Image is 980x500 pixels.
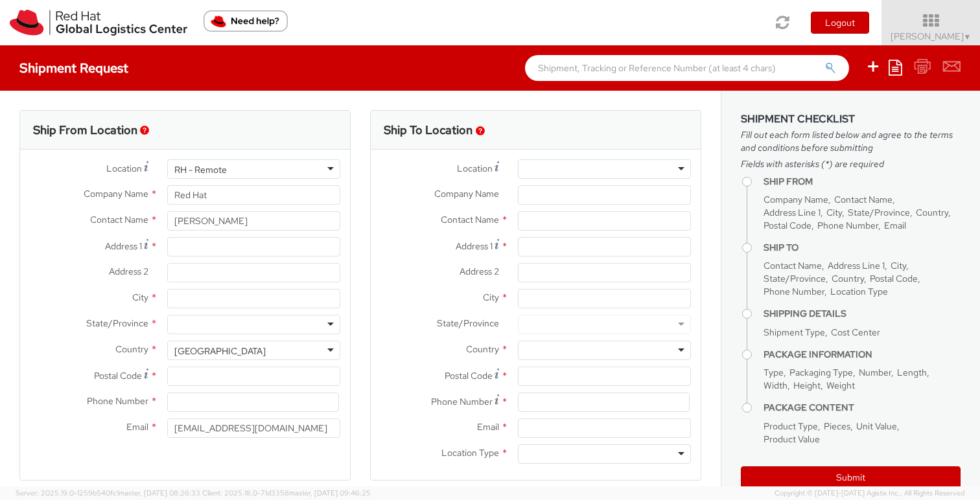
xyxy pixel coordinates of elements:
[445,370,493,381] span: Postal Code
[204,10,288,32] button: Need help?
[431,396,493,407] span: Phone Number
[859,367,891,378] span: Number
[483,291,499,303] span: City
[764,260,822,271] span: Contact Name
[441,447,499,459] span: Location Type
[741,466,961,488] button: Submit
[84,188,148,199] span: Company Name
[775,488,964,499] span: Copyright © [DATE]-[DATE] Agistix Inc., All Rights Reserved
[289,488,371,497] span: master, [DATE] 09:46:25
[764,207,821,218] span: Address Line 1
[830,286,888,297] span: Location Type
[764,243,961,253] h4: Ship To
[106,163,142,174] span: Location
[86,317,148,329] span: State/Province
[834,194,892,205] span: Contact Name
[126,421,148,433] span: Email
[964,32,972,42] span: ▼
[764,403,961,413] h4: Package Content
[828,260,885,271] span: Address Line 1
[764,380,787,391] span: Width
[174,163,227,176] div: RH - Remote
[789,367,853,378] span: Packaging Type
[764,420,818,432] span: Product Type
[897,367,927,378] span: Length
[87,395,148,407] span: Phone Number
[457,163,493,174] span: Location
[741,128,961,154] span: Fill out each form listed below and agree to the terms and conditions before submitting
[832,273,864,284] span: Country
[33,124,137,137] h3: Ship From Location
[764,273,826,284] span: State/Province
[764,433,820,445] span: Product Value
[456,240,493,252] span: Address 1
[115,343,148,355] span: Country
[741,113,961,125] h3: Shipment Checklist
[94,370,142,381] span: Postal Code
[741,157,961,170] span: Fields with asterisks (*) are required
[764,194,828,205] span: Company Name
[848,207,910,218] span: State/Province
[856,420,897,432] span: Unit Value
[477,421,499,433] span: Email
[764,326,825,338] span: Shipment Type
[884,220,906,231] span: Email
[817,220,878,231] span: Phone Number
[105,240,142,252] span: Address 1
[764,177,961,187] h4: Ship From
[811,12,869,34] button: Logout
[16,488,200,497] span: Server: 2025.19.0-1259b540fc1
[793,380,821,391] span: Height
[826,380,855,391] span: Weight
[764,367,784,378] span: Type
[916,207,948,218] span: Country
[460,266,499,277] span: Address 2
[441,214,499,225] span: Contact Name
[891,30,972,42] span: [PERSON_NAME]
[831,326,880,338] span: Cost Center
[824,420,850,432] span: Pieces
[19,61,128,75] h4: Shipment Request
[891,260,906,271] span: City
[764,286,824,297] span: Phone Number
[870,273,918,284] span: Postal Code
[434,188,499,199] span: Company Name
[764,350,961,359] h4: Package Information
[764,309,961,319] h4: Shipping Details
[525,55,849,81] input: Shipment, Tracking or Reference Number (at least 4 chars)
[10,10,187,36] img: rh-logistics-00dfa346123c4ec078e1.svg
[202,488,371,497] span: Client: 2025.18.0-71d3358
[90,214,148,225] span: Contact Name
[437,317,499,329] span: State/Province
[109,266,148,277] span: Address 2
[174,345,266,358] div: [GEOGRAPHIC_DATA]
[764,220,811,231] span: Postal Code
[132,291,148,303] span: City
[384,124,472,137] h3: Ship To Location
[826,207,842,218] span: City
[466,343,499,355] span: Country
[119,488,200,497] span: master, [DATE] 08:26:33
